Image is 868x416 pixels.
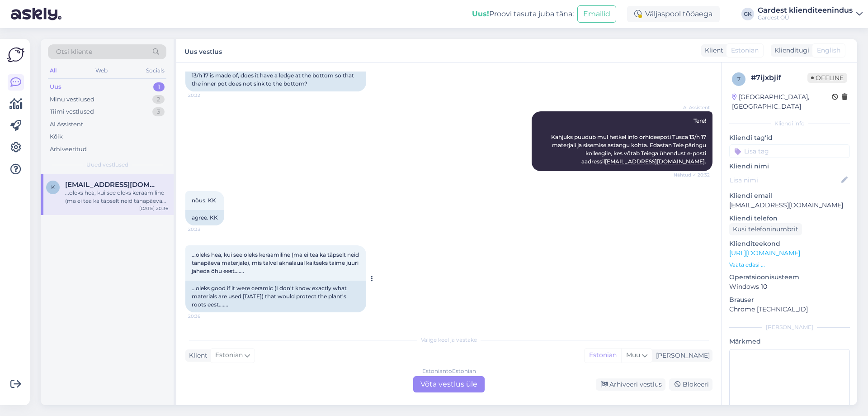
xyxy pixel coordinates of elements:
[184,44,222,57] label: Uus vestlus
[729,273,850,282] p: Operatsioonisüsteem
[50,82,61,91] div: Uus
[65,181,159,189] span: kaie69235@gmail.com
[731,46,759,55] span: Estonian
[56,47,92,57] span: Otsi kliente
[50,145,87,154] div: Arhiveeritud
[192,251,360,274] span: ...oleks hea, kui see oleks keraamiline (ma ei tea ka täpselt neid tänapäeva materjale), mis talv...
[86,161,128,169] span: Uued vestlused
[729,144,850,158] input: Lisa tag
[65,189,168,205] div: ...oleks hea, kui see oleks keraamiline (ma ei tea ka täpselt neid tänapäeva materjale), mis talv...
[185,210,224,225] div: agree. KK
[729,261,850,269] p: Vaata edasi ...
[729,120,850,128] div: Kliendi info
[732,92,832,111] div: [GEOGRAPHIC_DATA], [GEOGRAPHIC_DATA]
[577,5,616,23] button: Emailid
[676,104,710,111] span: AI Assistent
[422,367,476,375] div: Estonian to Estonian
[729,305,850,314] p: Chrome [TECHNICAL_ID]
[188,313,222,320] span: 20:36
[729,162,850,171] p: Kliendi nimi
[737,76,741,82] span: 7
[188,92,222,99] span: 20:32
[585,349,621,362] div: Estonian
[627,6,720,22] div: Väljaspool tööaega
[185,60,366,91] div: Hello! I would like to know what material the orchid pot Tusca 13/h 17 is made of, does it have a...
[729,133,850,143] p: Kliendi tag'id
[729,239,850,249] p: Klienditeekond
[188,226,222,233] span: 20:33
[674,172,710,178] span: Nähtud ✓ 20:32
[758,7,863,21] a: Gardest klienditeenindusGardest OÜ
[729,249,800,257] a: [URL][DOMAIN_NAME]
[729,201,850,210] p: [EMAIL_ADDRESS][DOMAIN_NAME]
[669,378,712,391] div: Blokeeri
[51,184,55,191] span: k
[817,46,840,55] span: English
[771,46,809,55] div: Klienditugi
[729,323,850,331] div: [PERSON_NAME]
[596,378,665,391] div: Arhiveeri vestlus
[472,10,489,18] b: Uus!
[652,351,710,360] div: [PERSON_NAME]
[729,282,850,292] p: Windows 10
[701,46,723,55] div: Klient
[215,350,243,360] span: Estonian
[139,205,168,212] div: [DATE] 20:36
[729,191,850,201] p: Kliendi email
[729,223,802,235] div: Küsi telefoninumbrit
[758,7,853,14] div: Gardest klienditeenindus
[729,295,850,305] p: Brauser
[50,132,63,141] div: Kõik
[729,214,850,223] p: Kliendi telefon
[807,73,847,83] span: Offline
[741,8,754,20] div: GK
[185,336,712,344] div: Valige keel ja vastake
[605,158,705,165] a: [EMAIL_ADDRESS][DOMAIN_NAME]
[48,65,58,77] div: All
[152,107,165,116] div: 3
[7,46,24,63] img: Askly Logo
[730,175,840,185] input: Lisa nimi
[94,65,109,77] div: Web
[50,120,83,129] div: AI Assistent
[152,95,165,104] div: 2
[758,14,853,21] div: Gardest OÜ
[626,351,640,359] span: Muu
[413,376,485,392] div: Võta vestlus üle
[751,72,807,83] div: # 7ijxbjif
[144,65,166,77] div: Socials
[50,107,94,116] div: Tiimi vestlused
[185,351,208,360] div: Klient
[192,197,216,204] span: nõus. KK
[472,9,574,19] div: Proovi tasuta juba täna:
[50,95,94,104] div: Minu vestlused
[185,281,366,312] div: ...oleks good if it were ceramic (I don't know exactly what materials are used [DATE]) that would...
[729,337,850,346] p: Märkmed
[153,82,165,91] div: 1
